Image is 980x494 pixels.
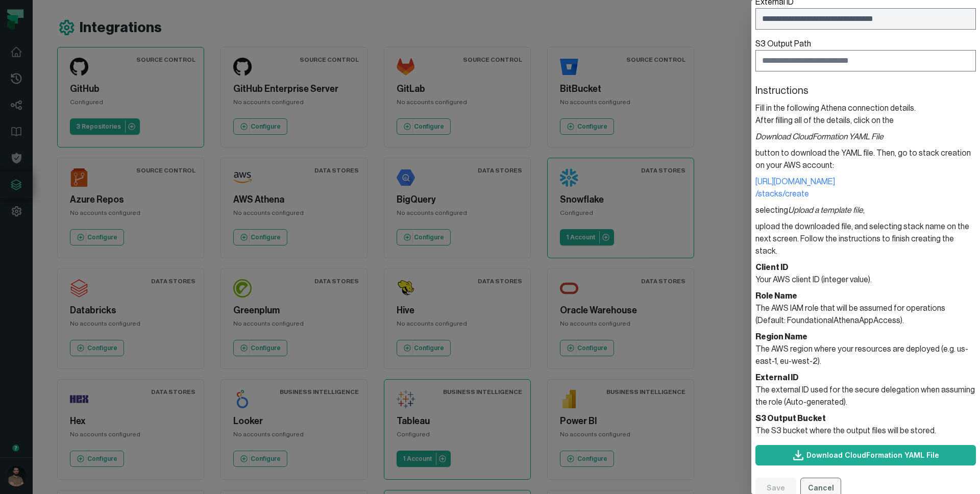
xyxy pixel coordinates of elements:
header: Client ID [755,261,976,274]
section: The AWS IAM role that will be assumed for operations (Default: FoundationalAthenaAppAccess). [755,290,976,327]
label: S3 Output Path [755,38,976,71]
input: S3 Output Path [755,50,976,71]
i: Upload a template file [788,206,863,214]
section: The AWS region where your resources are deployed (e.g. us-east-1, eu-west-2). [755,331,976,367]
header: Instructions [755,84,976,98]
span: selecting , [755,204,976,216]
i: Download CloudFormation YAML File [755,131,976,143]
header: Region Name [755,331,976,343]
a: Download CloudFormation YAML File [755,445,976,465]
a: [URL][DOMAIN_NAME]/stacks/create [755,176,976,200]
section: The external ID used for the secure delegation when assuming the role (Auto-generated). [755,372,976,408]
header: Role Name [755,290,976,302]
header: S3 Output Bucket [755,412,976,425]
section: Fill in the following Athena connection details. After filling all of the details, click on the b... [755,84,976,437]
input: External ID [755,8,976,30]
section: The S3 bucket where the output files will be stored. [755,412,976,437]
section: Your AWS client ID (integer value). [755,261,976,286]
header: External ID [755,372,976,384]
